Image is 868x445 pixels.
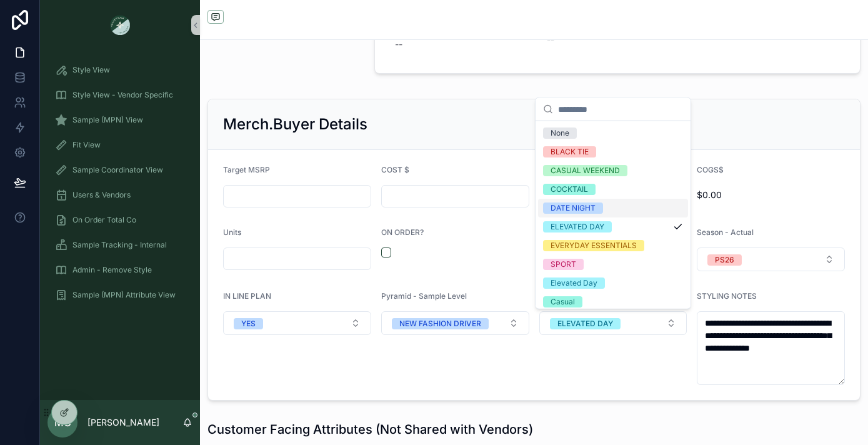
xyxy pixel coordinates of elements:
span: Sample (MPN) Attribute View [72,290,176,300]
button: Select Button [697,247,845,271]
div: ELEVATED DAY [557,318,613,329]
a: Style View [47,59,192,81]
span: ON ORDER? [381,227,424,237]
span: Sample Coordinator View [72,165,163,175]
div: CASUAL WEEKEND [551,165,620,176]
span: Style View - Vendor Specific [72,90,173,100]
span: $0.00 [697,189,845,201]
span: Style View [72,65,110,75]
div: None [551,127,569,139]
p: [PERSON_NAME] [87,416,159,429]
button: Select Button [539,311,687,335]
div: SPORT [551,259,576,270]
h1: Customer Facing Attributes (Not Shared with Vendors) [207,421,533,438]
a: Sample Coordinator View [47,159,192,181]
div: scrollable content [40,50,200,322]
a: On Order Total Co [47,209,192,231]
button: Select Button [381,311,529,335]
span: COGS$ [697,165,724,174]
a: Sample (MPN) Attribute View [47,284,192,306]
span: Users & Vendors [72,190,131,200]
div: Casual [551,296,575,307]
div: DATE NIGHT [551,202,596,214]
span: STYLING NOTES [697,291,757,301]
div: Elevated Day [551,277,597,289]
span: Units [223,227,241,237]
span: IN LINE PLAN [223,291,271,301]
div: EVERYDAY ESSENTIALS [551,240,637,251]
span: Target MSRP [223,165,270,174]
span: Sample Tracking - Internal [72,240,167,250]
div: NEW FASHION DRIVER [399,318,481,329]
a: Sample (MPN) View [47,109,192,131]
div: Suggestions [536,121,691,309]
span: Pyramid - Sample Level [381,291,467,301]
img: App logo [110,15,130,35]
a: Style View - Vendor Specific [47,84,192,106]
a: Sample Tracking - Internal [47,234,192,256]
a: Users & Vendors [47,184,192,206]
a: Admin - Remove Style [47,259,192,281]
div: PS26 [715,254,734,266]
span: Sample (MPN) View [72,115,143,125]
span: Admin - Remove Style [72,265,152,275]
h2: Merch.Buyer Details [223,114,367,134]
a: Fit View [47,134,192,156]
span: Season - Actual [697,227,754,237]
div: ELEVATED DAY [551,221,604,232]
div: BLACK TIE [551,146,589,157]
div: COCKTAIL [551,184,588,195]
span: On Order Total Co [72,215,136,225]
span: Fit View [72,140,101,150]
div: YES [241,318,256,329]
span: COST $ [381,165,409,174]
button: Select Button [223,311,371,335]
div: -- [395,38,402,51]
